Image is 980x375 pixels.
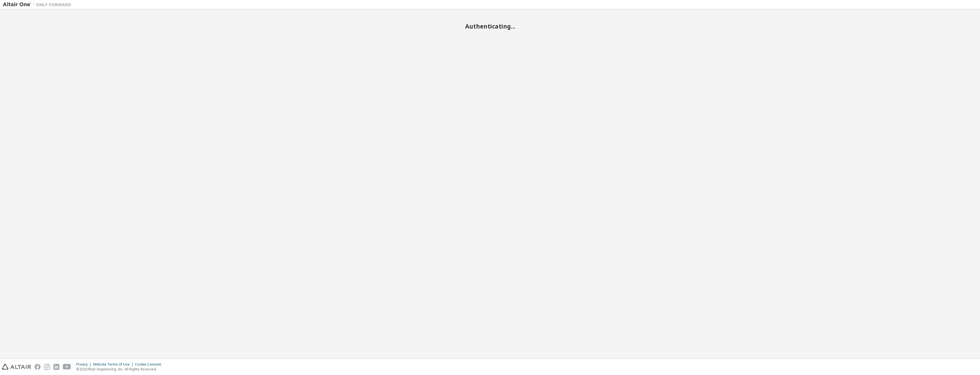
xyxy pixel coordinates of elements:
[2,364,31,370] img: altair_logo.svg
[135,362,164,367] div: Cookie Consent
[35,364,41,370] img: facebook.svg
[3,2,74,7] img: Altair One
[76,367,164,372] p: © 2025 Altair Engineering, Inc. All Rights Reserved.
[76,362,93,367] div: Privacy
[3,23,977,30] h2: Authenticating...
[63,364,71,370] img: youtube.svg
[93,362,135,367] div: Website Terms of Use
[53,364,59,370] img: linkedin.svg
[44,364,50,370] img: instagram.svg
